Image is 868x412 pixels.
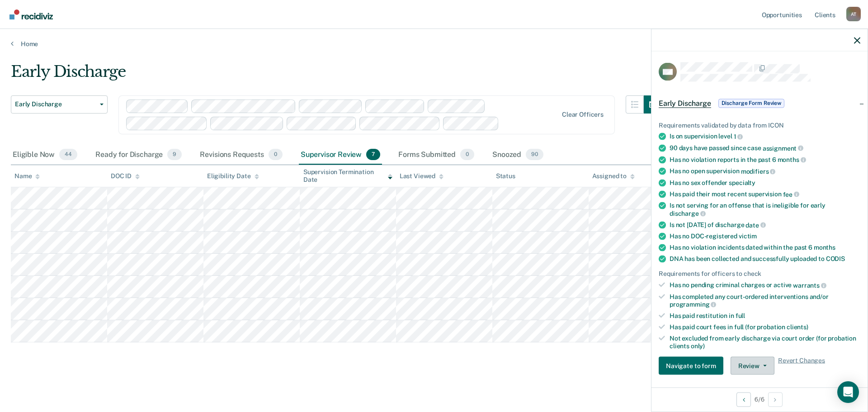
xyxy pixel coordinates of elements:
[670,255,860,263] div: DNA has been collected and successfully uploaded to
[14,172,40,180] div: Name
[651,89,868,118] div: Early DischargeDischarge Form Review
[396,145,476,165] div: Forms Submitted
[670,244,860,251] div: Has no violation incidents dated within the past 6
[670,281,860,289] div: Has no pending criminal charges or active
[562,111,604,118] div: Clear officers
[460,149,474,161] span: 0
[846,7,861,21] div: A T
[11,62,662,88] div: Early Discharge
[366,149,380,161] span: 7
[670,312,860,320] div: Has paid restitution in
[729,179,755,186] span: specialty
[11,40,857,48] a: Home
[826,255,845,262] span: CODIS
[659,270,860,278] div: Requirements for officers to check
[94,145,184,165] div: Ready for Discharge
[198,145,284,165] div: Revisions Requests
[741,167,776,175] span: modifiers
[670,221,860,229] div: Is not [DATE] of discharge
[167,149,182,161] span: 9
[670,323,860,331] div: Has paid court fees in full (for probation
[718,99,784,108] span: Discharge Form Review
[814,244,835,251] span: months
[768,392,783,407] button: Next Opportunity
[496,172,515,180] div: Status
[207,172,259,180] div: Eligibility Date
[526,149,543,161] span: 90
[787,323,808,330] span: clients)
[269,149,283,161] span: 0
[651,387,868,411] div: 6 / 6
[670,133,860,141] div: Is on supervision level
[303,168,392,184] div: Supervision Termination Date
[299,145,382,165] div: Supervisor Review
[670,202,860,217] div: Is not serving for an offense that is ineligible for early
[778,156,806,163] span: months
[670,190,860,198] div: Has paid their most recent supervision
[659,357,727,375] a: Navigate to form link
[670,209,706,217] span: discharge
[491,145,545,165] div: Snoozed
[670,179,860,186] div: Has no sex offender
[9,9,53,19] img: Recidiviz
[659,357,723,375] button: Navigate to form
[659,121,860,129] div: Requirements validated by data from ICON
[736,312,745,319] span: full
[670,334,860,350] div: Not excluded from early discharge via court order (for probation clients
[15,100,96,108] span: Early Discharge
[837,381,859,403] div: Open Intercom Messenger
[592,172,635,180] div: Assigned to
[400,172,443,180] div: Last Viewed
[731,357,774,375] button: Review
[783,190,799,198] span: fee
[763,144,803,152] span: assignment
[659,99,711,108] span: Early Discharge
[670,232,860,240] div: Has no DOC-registered
[734,133,743,140] span: 1
[670,144,860,152] div: 90 days have passed since case
[670,167,860,175] div: Has no open supervision
[59,149,77,161] span: 44
[846,7,861,21] button: Profile dropdown button
[691,342,705,349] span: only)
[793,281,826,289] span: warrants
[736,392,751,407] button: Previous Opportunity
[739,232,757,240] span: victim
[670,156,860,164] div: Has no violation reports in the past 6
[778,357,825,375] span: Revert Changes
[670,301,716,308] span: programming
[670,293,860,308] div: Has completed any court-ordered interventions and/or
[11,145,79,165] div: Eligible Now
[111,172,140,180] div: DOC ID
[745,221,765,228] span: date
